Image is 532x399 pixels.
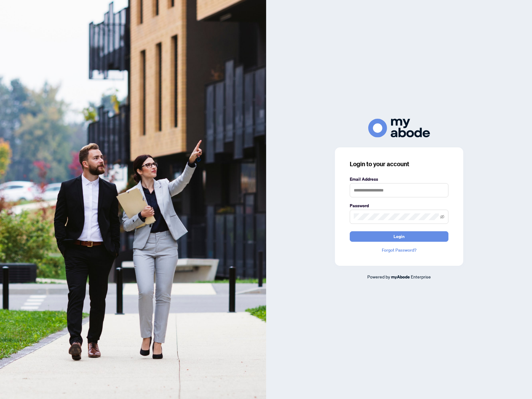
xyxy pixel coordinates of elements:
[394,232,405,241] span: Login
[350,202,448,209] label: Password
[350,247,448,253] a: Forgot Password?
[411,274,431,279] span: Enterprise
[350,160,448,168] h3: Login to your account
[440,215,444,219] span: eye-invisible
[391,274,410,280] a: myAbode
[350,231,448,242] button: Login
[350,176,448,183] label: Email Address
[367,274,390,279] span: Powered by
[368,119,430,138] img: ma-logo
